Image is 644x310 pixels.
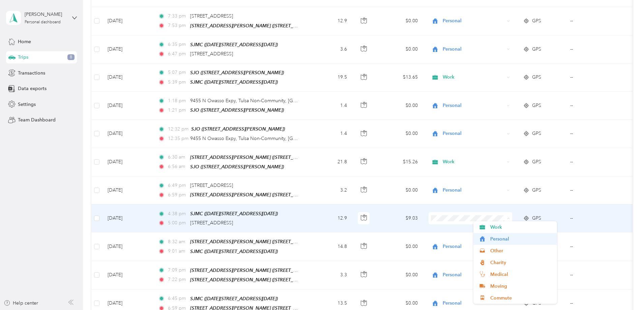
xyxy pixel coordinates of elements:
td: $0.00 [376,232,423,261]
td: $0.00 [376,7,423,35]
span: Other [490,247,553,254]
span: SJO ([STREET_ADDRESS][PERSON_NAME]) [190,107,284,113]
span: SJMC ([DATE][STREET_ADDRESS][DATE]) [190,211,278,216]
td: $0.00 [376,92,423,120]
span: GPS [532,215,541,222]
span: Home [18,38,31,45]
td: $0.00 [376,120,423,148]
div: Help center [4,300,38,307]
span: SJMC ([DATE][STREET_ADDRESS][DATE]) [190,42,278,47]
span: 7:53 pm [168,22,187,29]
span: Personal [443,17,504,25]
span: Data exports [18,85,47,92]
span: GPS [532,158,541,166]
span: [STREET_ADDRESS][PERSON_NAME] ([STREET_ADDRESS][PERSON_NAME]) [190,154,355,160]
td: $0.00 [376,35,423,63]
span: Personal [443,271,504,279]
td: 12.9 [308,7,352,35]
span: Settings [18,101,36,108]
td: [DATE] [102,232,153,261]
span: 5:00 pm [168,219,187,227]
span: Work [443,158,504,166]
span: 6:47 pm [168,50,187,58]
td: -- [565,7,626,35]
span: Personal [490,235,553,243]
span: Transactions [18,69,45,77]
span: [STREET_ADDRESS][PERSON_NAME] ([STREET_ADDRESS][PERSON_NAME]) [190,267,355,273]
span: Work [490,224,553,231]
span: Personal [443,130,504,137]
td: 3.3 [308,261,352,289]
span: GPS [532,187,541,194]
span: Personal [443,243,504,250]
span: 1:21 pm [168,107,187,114]
span: SJO ([STREET_ADDRESS][PERSON_NAME]) [190,164,284,169]
span: [STREET_ADDRESS] [190,182,233,188]
td: [DATE] [102,120,153,148]
span: [STREET_ADDRESS][PERSON_NAME] ([STREET_ADDRESS][PERSON_NAME]) [190,239,355,245]
span: GPS [532,17,541,25]
td: $13.65 [376,63,423,92]
span: 8:32 am [168,238,187,246]
td: -- [565,92,626,120]
td: [DATE] [102,261,153,289]
span: 9455 N Owasso Expy, Tulsa Non-Community, [GEOGRAPHIC_DATA], [GEOGRAPHIC_DATA] [190,98,388,104]
td: $9.03 [376,204,423,232]
td: 3.6 [308,35,352,63]
td: $0.00 [376,261,423,289]
span: 6:49 pm [168,182,187,189]
td: 12.9 [308,204,352,232]
td: 3.2 [308,176,352,204]
span: [STREET_ADDRESS] [190,220,233,226]
span: GPS [532,102,541,109]
td: -- [565,232,626,261]
span: 9:01 am [168,248,187,255]
td: 1.4 [308,120,352,148]
span: Moving [490,283,553,290]
td: $15.26 [376,148,423,176]
span: GPS [532,74,541,81]
span: 8 [67,54,75,60]
span: Personal [443,102,504,109]
span: [STREET_ADDRESS] [190,51,233,57]
span: SJMC ([DATE][STREET_ADDRESS][DATE]) [190,249,278,254]
td: [DATE] [102,204,153,232]
td: 19.5 [308,63,352,92]
span: 6:35 pm [168,41,187,48]
span: Team Dashboard [18,116,56,123]
span: [STREET_ADDRESS][PERSON_NAME] ([STREET_ADDRESS][PERSON_NAME]) [190,277,355,283]
span: Charity [490,259,553,266]
span: Work [443,74,504,81]
span: Medical [490,271,553,278]
span: 7:22 pm [168,276,187,283]
td: -- [565,176,626,204]
span: SJO ([STREET_ADDRESS][PERSON_NAME]) [190,70,284,75]
span: 5:39 pm [168,79,187,86]
td: [DATE] [102,92,153,120]
span: Personal [443,46,504,53]
td: $0.00 [376,176,423,204]
span: 6:56 am [168,163,187,170]
td: [DATE] [102,7,153,35]
td: [DATE] [102,35,153,63]
span: 1:18 pm [168,97,187,105]
span: [STREET_ADDRESS][PERSON_NAME] ([STREET_ADDRESS][PERSON_NAME]) [190,23,355,29]
span: SJMC ([DATE][STREET_ADDRESS][DATE]) [190,79,278,85]
span: 6:30 am [168,153,187,161]
span: 9455 N Owasso Expy, Tulsa Non-Community, [GEOGRAPHIC_DATA], [GEOGRAPHIC_DATA] [190,136,388,141]
span: 4:38 pm [168,210,187,218]
td: 21.8 [308,148,352,176]
span: 6:45 pm [168,295,187,302]
iframe: Everlance-gr Chat Button Frame [606,272,644,310]
td: 1.4 [308,92,352,120]
span: SJMC ([DATE][STREET_ADDRESS][DATE]) [190,296,278,301]
span: [STREET_ADDRESS][PERSON_NAME] ([STREET_ADDRESS][PERSON_NAME]) [190,192,355,198]
td: [DATE] [102,148,153,176]
span: [STREET_ADDRESS] [190,13,233,19]
span: 7:09 pm [168,266,187,274]
span: 12:35 pm [168,135,187,142]
span: Trips [18,54,28,61]
td: -- [565,63,626,92]
td: [DATE] [102,176,153,204]
span: SJO ([STREET_ADDRESS][PERSON_NAME]) [191,126,285,132]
